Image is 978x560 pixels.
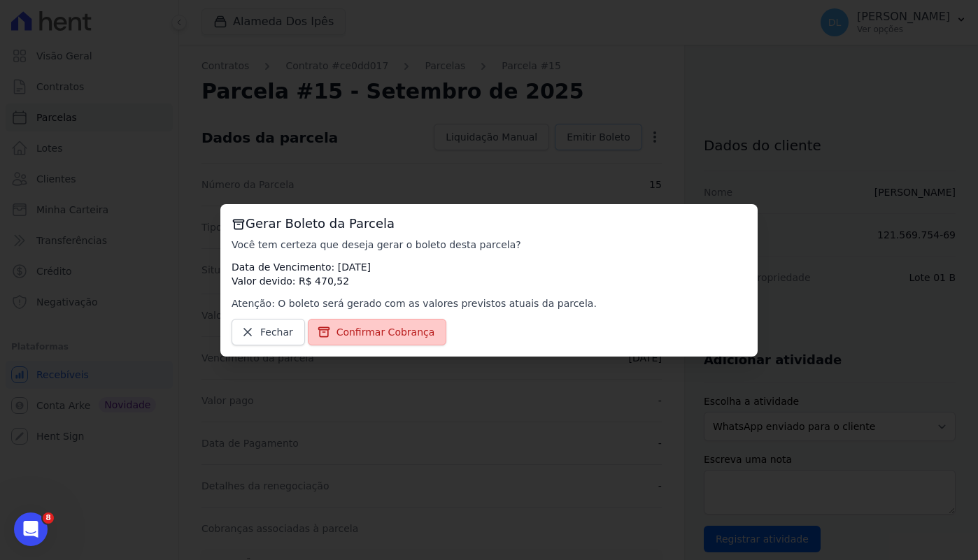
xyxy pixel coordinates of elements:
[232,238,746,252] p: Você tem certeza que deseja gerar o boleto desta parcela?
[260,325,293,339] span: Fechar
[232,215,746,232] h3: Gerar Boleto da Parcela
[336,325,435,339] span: Confirmar Cobrança
[14,512,48,546] iframe: Intercom live chat
[43,512,54,524] span: 8
[308,319,447,345] a: Confirmar Cobrança
[232,296,746,310] p: Atenção: O boleto será gerado com as valores previstos atuais da parcela.
[232,319,305,345] a: Fechar
[232,260,746,288] p: Data de Vencimento: [DATE] Valor devido: R$ 470,52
